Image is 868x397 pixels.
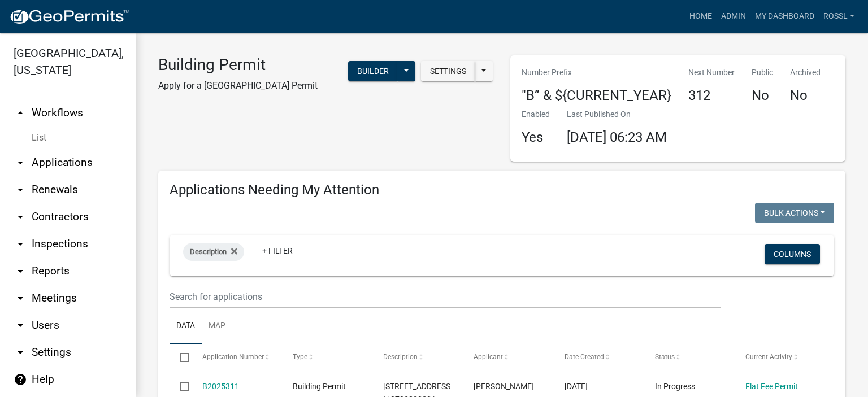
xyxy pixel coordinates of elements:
datatable-header-cell: Application Number [191,344,281,371]
a: B2025311 [202,382,239,391]
h4: "B” & ${CURRENT_YEAR} [522,88,671,104]
i: arrow_drop_down [14,183,27,197]
i: help [14,373,27,386]
a: Data [170,308,202,344]
h4: 312 [688,88,735,104]
i: arrow_drop_down [14,237,27,251]
i: arrow_drop_down [14,210,27,224]
span: [DATE] 06:23 AM [567,129,667,145]
span: Current Activity [745,353,792,361]
h4: Yes [522,129,550,146]
a: + Filter [253,241,302,261]
h4: No [790,88,821,104]
span: Application Number [202,353,264,361]
p: Archived [790,67,821,78]
input: Search for applications [170,285,721,308]
span: Type [293,353,307,361]
i: arrow_drop_down [14,346,27,359]
span: Status [655,353,675,361]
i: arrow_drop_down [14,156,27,169]
datatable-header-cell: Current Activity [735,344,825,371]
button: Bulk Actions [755,203,834,223]
span: Description [190,247,227,256]
span: Building Permit [293,382,346,391]
span: In Progress [655,382,695,391]
datatable-header-cell: Type [282,344,372,371]
button: Settings [421,61,475,81]
span: Applicant [474,353,503,361]
i: arrow_drop_down [14,264,27,278]
datatable-header-cell: Description [372,344,463,371]
p: Last Published On [567,108,667,120]
datatable-header-cell: Select [170,344,191,371]
datatable-header-cell: Status [644,344,735,371]
a: Home [685,6,717,27]
p: Next Number [688,67,735,78]
datatable-header-cell: Date Created [553,344,644,371]
i: arrow_drop_down [14,291,27,305]
a: My Dashboard [750,6,819,27]
h4: Applications Needing My Attention [170,182,834,198]
a: RossL [819,6,859,27]
p: Number Prefix [522,67,671,78]
a: Map [202,308,232,344]
span: Date Created [565,353,604,361]
button: Builder [348,61,398,81]
h3: Building Permit [158,55,318,75]
p: Enabled [522,108,550,120]
h4: No [752,88,773,104]
p: Apply for a [GEOGRAPHIC_DATA] Permit [158,79,318,93]
span: Description [383,353,418,361]
a: Flat Fee Permit [745,382,798,391]
span: Gina Gullickson [474,382,534,391]
a: Admin [717,6,750,27]
button: Columns [765,244,820,264]
datatable-header-cell: Applicant [463,344,553,371]
i: arrow_drop_down [14,319,27,332]
p: Public [752,67,773,78]
i: arrow_drop_up [14,106,27,120]
span: 09/04/2025 [565,382,588,391]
